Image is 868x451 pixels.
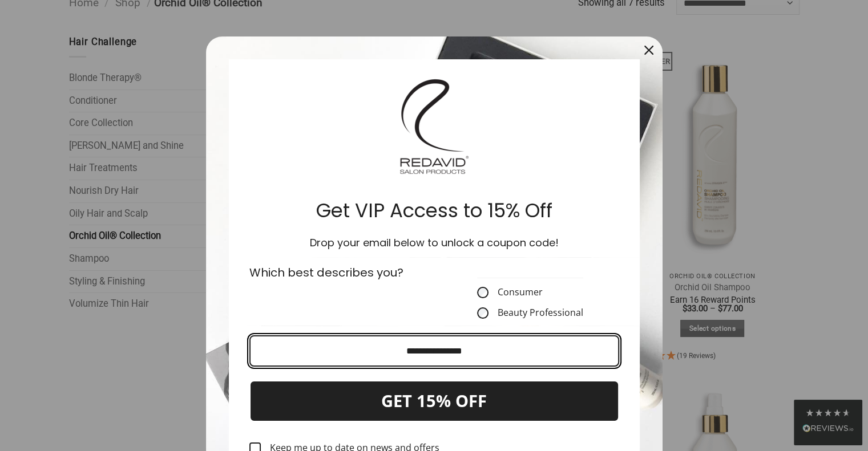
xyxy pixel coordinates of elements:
[477,307,583,319] label: Beauty Professional
[477,287,583,298] label: Consumer
[477,287,488,298] input: Consumer
[249,335,619,367] input: Email field
[477,307,488,319] input: Beauty Professional
[477,264,583,319] fieldset: CustomerType field
[247,198,621,223] h2: Get VIP Access to 15% Off
[644,46,653,55] svg: close icon
[635,36,663,64] button: Close
[249,380,619,422] button: GET 15% OFF
[249,264,427,281] p: Which best describes you?
[247,237,621,250] h3: Drop your email below to unlock a coupon code!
